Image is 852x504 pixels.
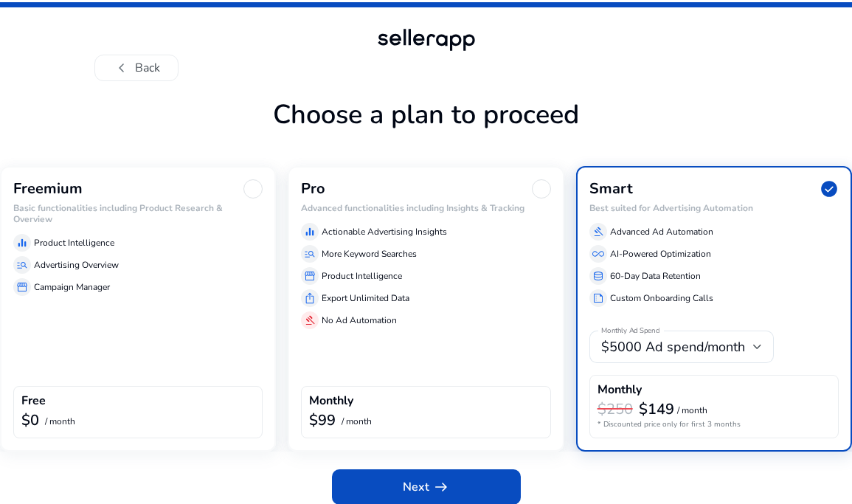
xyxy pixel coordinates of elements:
[304,248,316,260] span: manage_search
[677,406,707,415] p: / month
[301,180,325,198] h3: Pro
[94,55,179,81] button: chevron_leftBack
[322,225,447,238] p: Actionable Advertising Insights
[113,59,131,77] span: chevron_left
[322,291,409,305] p: Export Unlimited Data
[304,226,316,238] span: equalizer
[598,383,642,397] h4: Monthly
[301,203,550,213] h6: Advanced functionalities including Insights & Tracking
[598,419,831,430] p: * Discounted price only for first 3 months
[610,291,713,305] p: Custom Onboarding Calls
[322,269,402,283] p: Product Intelligence
[342,417,372,427] p: / month
[592,226,604,238] span: gavel
[601,338,745,356] span: $5000 Ad spend/month
[610,247,711,260] p: AI-Powered Optimization
[639,399,674,419] b: $149
[21,410,39,430] b: $0
[304,314,316,326] span: gavel
[34,280,110,294] p: Campaign Manager
[309,410,336,430] b: $99
[304,292,316,304] span: ios_share
[432,478,450,496] span: arrow_right_alt
[592,292,604,304] span: summarize
[13,180,83,198] h3: Freemium
[45,417,75,427] p: / month
[309,394,353,408] h4: Monthly
[34,258,119,272] p: Advertising Overview
[34,236,114,249] p: Product Intelligence
[322,314,397,327] p: No Ad Automation
[592,270,604,282] span: database
[403,478,450,496] span: Next
[21,394,46,408] h4: Free
[16,237,28,249] span: equalizer
[592,248,604,260] span: all_inclusive
[304,270,316,282] span: storefront
[601,326,659,336] mat-label: Monthly Ad Spend
[610,225,713,238] p: Advanced Ad Automation
[610,269,701,283] p: 60-Day Data Retention
[589,203,839,213] h6: Best suited for Advertising Automation
[598,401,633,418] h3: $250
[589,180,633,198] h3: Smart
[16,281,28,293] span: storefront
[13,203,263,224] h6: Basic functionalities including Product Research & Overview
[16,259,28,271] span: manage_search
[322,247,417,260] p: More Keyword Searches
[820,179,839,199] span: check_circle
